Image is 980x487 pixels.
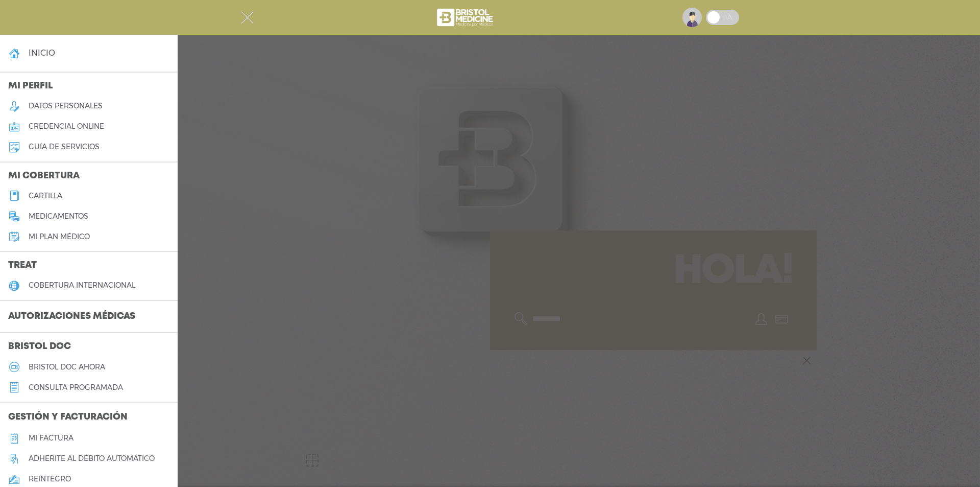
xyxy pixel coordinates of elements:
[241,11,254,24] img: Cober_menu-close-white.svg
[29,454,155,463] h5: Adherite al débito automático
[29,48,55,58] h4: inicio
[29,122,104,131] h5: credencial online
[29,383,123,392] h5: consulta programada
[682,8,702,27] img: profile-placeholder.svg
[29,143,100,151] h5: guía de servicios
[29,233,90,241] h5: Mi plan médico
[29,102,103,110] h5: datos personales
[435,5,496,30] img: bristol-medicine-blanco.png
[29,475,71,483] h5: reintegro
[29,363,105,372] h5: Bristol doc ahora
[29,281,135,290] h5: cobertura internacional
[29,434,73,443] h5: Mi factura
[29,192,62,200] h5: cartilla
[29,212,88,221] h5: medicamentos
